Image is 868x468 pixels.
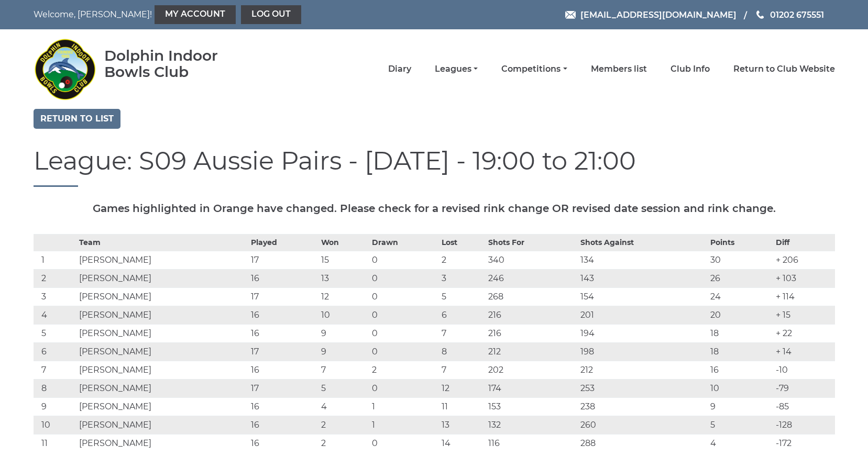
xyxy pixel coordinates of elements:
td: 6 [34,342,76,361]
td: [PERSON_NAME] [76,416,249,434]
a: Diary [388,63,411,75]
td: 24 [708,287,773,306]
td: + 14 [773,342,835,361]
td: + 206 [773,251,835,269]
td: [PERSON_NAME] [76,434,249,452]
td: 3 [439,269,486,287]
span: 01202 675551 [770,9,824,19]
td: + 22 [773,324,835,342]
td: [PERSON_NAME] [76,379,249,397]
td: 6 [439,306,486,324]
td: 17 [248,287,318,306]
td: 134 [578,251,708,269]
td: 5 [439,287,486,306]
td: 2 [318,434,370,452]
td: 5 [34,324,76,342]
td: 202 [486,361,577,379]
td: 30 [708,251,773,269]
th: Team [76,234,249,251]
a: Log out [241,5,301,24]
td: 1 [34,251,76,269]
td: 16 [248,397,318,416]
td: [PERSON_NAME] [76,397,249,416]
td: 8 [34,379,76,397]
td: -10 [773,361,835,379]
td: 14 [439,434,486,452]
td: [PERSON_NAME] [76,251,249,269]
td: [PERSON_NAME] [76,306,249,324]
td: 10 [34,416,76,434]
td: 143 [578,269,708,287]
a: Competitions [501,63,567,75]
a: Leagues [435,63,478,75]
td: [PERSON_NAME] [76,324,249,342]
a: Return to Club Website [733,63,835,75]
td: 26 [708,269,773,287]
td: 154 [578,287,708,306]
div: Dolphin Indoor Bowls Club [104,48,251,80]
td: 212 [486,342,577,361]
td: 11 [439,397,486,416]
td: 17 [248,379,318,397]
th: Shots For [486,234,577,251]
a: My Account [155,5,236,24]
th: Lost [439,234,486,251]
h1: League: S09 Aussie Pairs - [DATE] - 19:00 to 21:00 [34,147,835,187]
td: 3 [34,287,76,306]
td: 0 [369,342,439,361]
td: 18 [708,324,773,342]
img: Phone us [756,10,764,19]
td: 201 [578,306,708,324]
td: 16 [248,269,318,287]
td: -172 [773,434,835,452]
td: 13 [318,269,370,287]
td: 4 [34,306,76,324]
td: 1 [369,416,439,434]
td: 132 [486,416,577,434]
td: 9 [708,397,773,416]
th: Shots Against [578,234,708,251]
td: -85 [773,397,835,416]
td: 246 [486,269,577,287]
td: 7 [318,361,370,379]
td: 194 [578,324,708,342]
td: 212 [578,361,708,379]
a: Club Info [671,63,710,75]
td: 9 [318,324,370,342]
td: 17 [248,342,318,361]
td: 12 [439,379,486,397]
img: Email [565,11,576,19]
td: 288 [578,434,708,452]
td: 116 [486,434,577,452]
td: 20 [708,306,773,324]
td: 8 [439,342,486,361]
td: 17 [248,251,318,269]
td: 2 [369,361,439,379]
td: 238 [578,397,708,416]
td: 13 [439,416,486,434]
td: 340 [486,251,577,269]
td: 253 [578,379,708,397]
td: [PERSON_NAME] [76,269,249,287]
th: Diff [773,234,835,251]
td: 10 [318,306,370,324]
td: + 103 [773,269,835,287]
th: Drawn [369,234,439,251]
td: 9 [34,397,76,416]
td: -128 [773,416,835,434]
td: 0 [369,434,439,452]
td: 4 [708,434,773,452]
th: Played [248,234,318,251]
td: 2 [439,251,486,269]
td: 2 [318,416,370,434]
td: 16 [248,416,318,434]
td: 16 [248,434,318,452]
td: 16 [248,361,318,379]
a: Phone us 01202 675551 [755,8,824,21]
td: 2 [34,269,76,287]
td: 216 [486,306,577,324]
td: 0 [369,287,439,306]
td: [PERSON_NAME] [76,342,249,361]
td: 0 [369,324,439,342]
td: 4 [318,397,370,416]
